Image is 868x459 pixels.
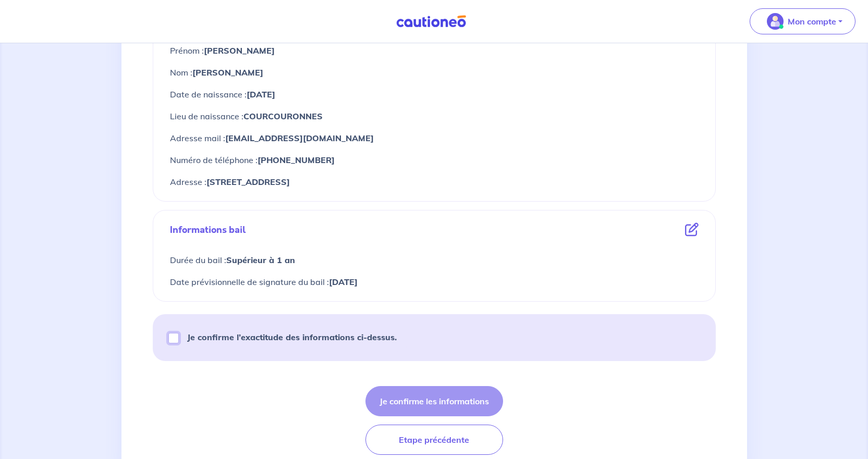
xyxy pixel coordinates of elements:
p: Informations bail [170,223,246,237]
strong: [STREET_ADDRESS] [206,177,290,187]
p: Adresse mail : [170,131,699,145]
p: Prénom : [170,44,699,57]
strong: COURCOURONNES [243,111,323,121]
button: Etape précédente [365,425,503,455]
button: illu_account_valid_menu.svgMon compte [750,8,855,34]
p: Mon compte [788,15,836,28]
p: Durée du bail : [170,253,699,267]
strong: [DATE] [329,277,358,287]
strong: [PHONE_NUMBER] [258,155,335,165]
p: Date prévisionnelle de signature du bail : [170,275,699,289]
strong: [DATE] [247,89,275,100]
strong: Supérieur à 1 an [226,255,295,265]
strong: [PERSON_NAME] [204,45,275,56]
strong: [EMAIL_ADDRESS][DOMAIN_NAME] [225,133,374,143]
p: Nom : [170,66,699,79]
p: Adresse : [170,175,699,189]
img: Cautioneo [392,15,470,28]
img: illu_account_valid_menu.svg [767,13,784,30]
strong: Je confirme l’exactitude des informations ci-dessus. [187,332,397,342]
strong: [PERSON_NAME] [192,67,263,78]
p: Numéro de téléphone : [170,153,699,167]
p: Date de naissance : [170,88,699,101]
p: Lieu de naissance : [170,109,699,123]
